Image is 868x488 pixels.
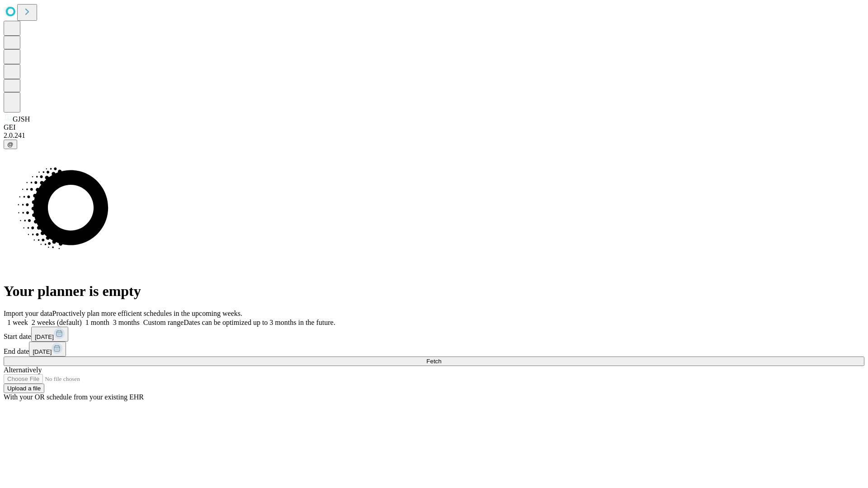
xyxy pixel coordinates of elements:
div: Start date [4,327,864,342]
span: 1 week [7,319,28,326]
span: 3 months [113,319,140,326]
span: 2 weeks (default) [32,319,82,326]
div: GEI [4,123,864,131]
div: 2.0.241 [4,131,864,140]
span: Fetch [426,358,441,365]
button: Fetch [4,357,864,366]
h1: Your planner is empty [4,283,864,300]
span: 1 month [85,319,109,326]
span: @ [7,141,14,148]
span: Proactively plan more efficient schedules in the upcoming weeks. [52,310,242,317]
span: GJSH [13,115,30,123]
button: [DATE] [29,342,66,357]
button: @ [4,140,17,149]
span: With your OR schedule from your existing EHR [4,393,144,401]
span: Dates can be optimized up to 3 months in the future. [184,319,335,326]
span: Custom range [143,319,184,326]
span: [DATE] [33,348,52,355]
button: Upload a file [4,384,44,393]
span: Alternatively [4,366,42,374]
span: Import your data [4,310,52,317]
button: [DATE] [31,327,68,342]
span: [DATE] [35,333,54,340]
div: End date [4,342,864,357]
